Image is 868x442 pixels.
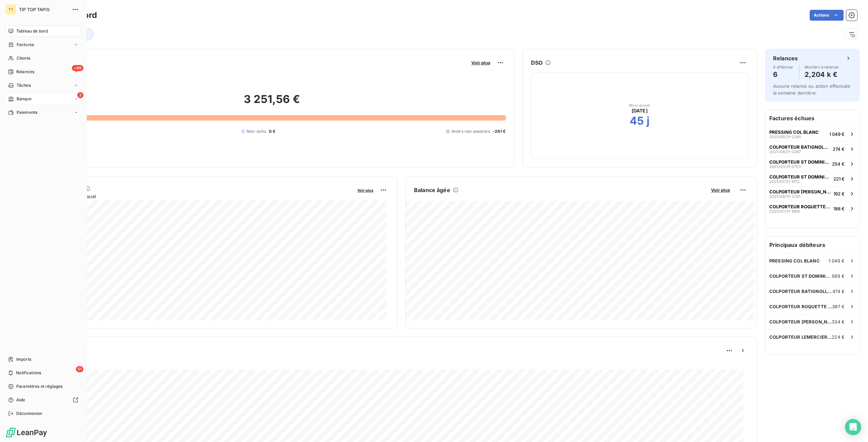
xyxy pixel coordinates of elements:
[765,110,860,126] h6: Factures échues
[832,304,845,309] span: 387 €
[832,289,845,294] span: 474 €
[17,42,34,48] span: Factures
[769,189,831,194] span: COLPORTEUR [PERSON_NAME] CPT6
[832,319,845,324] span: 334 €
[769,174,831,180] span: COLPORTEUR ST DOMINIQUE
[471,60,490,65] span: Voir plus
[17,109,37,115] span: Paiements
[16,69,34,75] span: Relances
[414,186,450,194] h6: Balance âgée
[76,366,83,372] span: 51
[829,131,845,137] span: 1 049 €
[769,159,829,165] span: COLPORTEUR ST DOMINIQUE
[832,161,845,167] span: 254 €
[355,187,375,193] button: Voir plus
[769,129,819,135] span: PRESSING COL BLANC
[246,128,266,134] span: Non-échu
[769,150,801,154] span: 2025/08/31-2287
[769,165,801,169] span: 2025/03/31-0703
[769,144,830,150] span: COLPORTEUR BATIGNOLLES CPT2
[17,55,30,61] span: Clients
[72,65,83,71] span: +99
[16,397,25,403] span: Aide
[469,60,492,66] button: Voir plus
[769,135,801,139] span: 2025/08/31-2385
[769,334,832,340] span: COLPORTEUR LEMERCIER CPT1
[829,258,845,264] span: 1 049 €
[17,82,31,88] span: Tâches
[16,370,41,376] span: Notifications
[16,356,31,362] span: Imports
[5,4,16,15] div: TT
[769,180,800,184] span: 2025/07/31-1972
[765,237,860,253] h6: Principaux débiteurs
[765,126,860,141] button: PRESSING COL BLANC2025/08/31-23851 049 €
[269,128,275,134] span: 0 €
[451,128,490,134] span: Avoirs non associés
[833,176,845,182] span: 221 €
[765,156,860,171] button: COLPORTEUR ST DOMINIQUE2025/03/31-0703254 €
[769,194,800,198] span: 2025/08/31-2291
[16,411,42,417] span: Déconnexion
[5,395,81,405] a: Aide
[38,193,353,200] span: Chiffre d'affaires mensuel
[805,65,839,69] span: Montant à relancer
[833,191,845,196] span: 192 €
[531,59,542,67] h6: DSO
[769,304,832,309] span: COLPORTEUR ROQUETTE CPT5
[765,186,860,201] button: COLPORTEUR [PERSON_NAME] CPT62025/08/31-2291192 €
[769,209,800,213] span: 2025/07/31-1968
[832,273,845,279] span: 569 €
[629,103,650,107] span: Mois actuel
[769,289,832,294] span: COLPORTEUR BATIGNOLLES CPT2
[630,114,644,128] h2: 45
[805,69,839,80] h4: 2,204 k €
[832,334,845,340] span: 224 €
[632,107,648,114] span: [DATE]
[709,187,732,193] button: Voir plus
[769,204,831,209] span: COLPORTEUR ROQUETTE CPT5
[16,383,62,390] span: Paramètres et réglages
[5,427,47,438] img: Logo LeanPay
[773,83,850,96] span: Aucune relance ou action effectuée la semaine dernière.
[810,10,844,21] button: Actions
[833,146,845,152] span: 274 €
[19,7,68,12] span: TIP TOP TAPIS
[711,187,730,193] span: Voir plus
[833,206,845,211] span: 188 €
[16,28,48,34] span: Tableau de bord
[769,319,832,324] span: COLPORTEUR [PERSON_NAME] CPT4
[769,273,832,279] span: COLPORTEUR ST DOMINIQUE
[765,141,860,156] button: COLPORTEUR BATIGNOLLES CPT22025/08/31-2287274 €
[17,96,32,102] span: Banque
[38,92,506,113] h2: 3 251,56 €
[647,114,650,128] h2: j
[773,65,793,69] span: À effectuer
[769,258,820,264] span: PRESSING COL BLANC
[765,201,860,216] button: COLPORTEUR ROQUETTE CPT52025/07/31-1968188 €
[493,128,506,134] span: -261 €
[77,92,83,98] span: 3
[765,171,860,186] button: COLPORTEUR ST DOMINIQUE2025/07/31-1972221 €
[357,188,373,193] span: Voir plus
[773,69,793,80] h4: 6
[845,419,861,435] div: Open Intercom Messenger
[773,54,798,62] h6: Relances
